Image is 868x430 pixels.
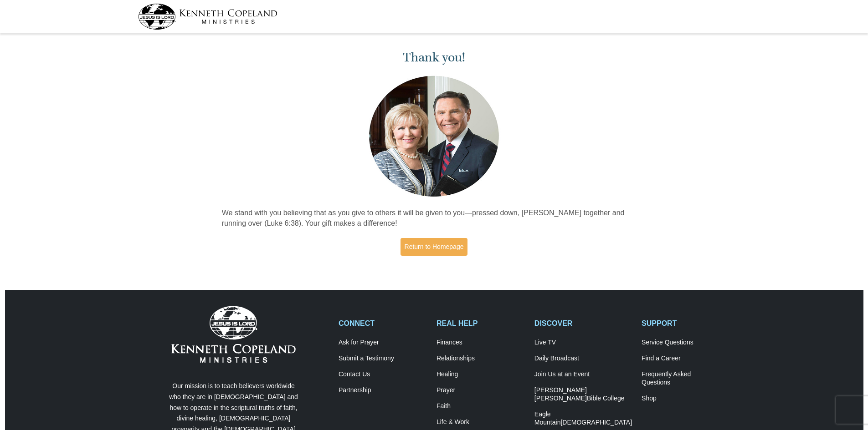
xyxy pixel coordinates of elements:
[437,386,525,395] a: Prayer
[534,410,632,427] a: Eagle Mountain[DEMOGRAPHIC_DATA]
[339,370,427,379] a: Contact Us
[401,238,468,256] a: Return to Homepage
[437,339,525,347] a: Finances
[534,370,632,379] a: Join Us at an Event
[339,386,427,395] a: Partnership
[339,319,427,328] h2: CONNECT
[339,339,427,347] a: Ask for Prayer
[534,319,632,328] h2: DISCOVER
[642,354,730,363] a: Find a Career
[560,419,632,426] span: [DEMOGRAPHIC_DATA]
[437,370,525,379] a: Healing
[642,395,730,403] a: Shop
[222,50,647,65] h1: Thank you!
[534,354,632,363] a: Daily Broadcast
[642,339,730,347] a: Service Questions
[437,354,525,363] a: Relationships
[437,402,525,410] a: Faith
[534,386,632,403] a: [PERSON_NAME] [PERSON_NAME]Bible College
[138,4,277,30] img: kcm-header-logo.svg
[587,395,625,402] span: Bible College
[171,306,296,363] img: Kenneth Copeland Ministries
[339,354,427,363] a: Submit a Testimony
[222,208,647,229] p: We stand with you believing that as you give to others it will be given to you—pressed down, [PER...
[642,319,730,328] h2: SUPPORT
[367,74,501,199] img: Kenneth and Gloria
[437,319,525,328] h2: REAL HELP
[437,418,525,426] a: Life & Work
[534,339,632,347] a: Live TV
[642,370,730,387] a: Frequently AskedQuestions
